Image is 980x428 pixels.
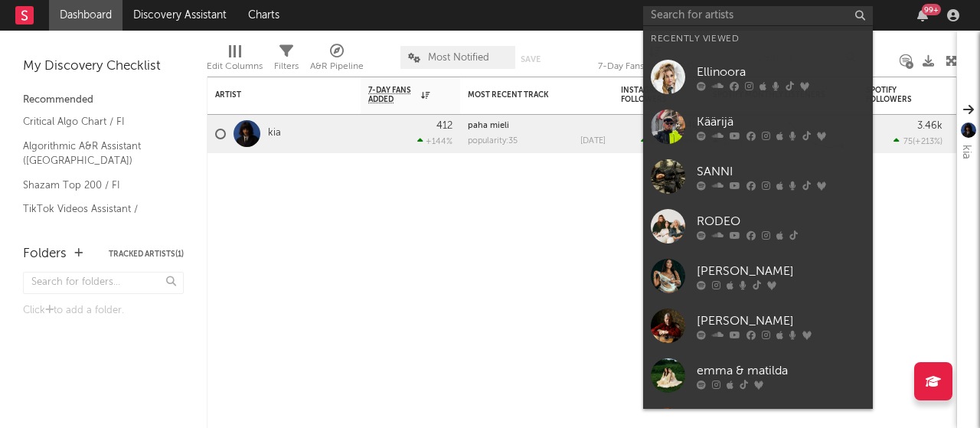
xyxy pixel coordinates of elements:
div: Filters [274,57,299,76]
div: [PERSON_NAME] [697,262,865,280]
a: TikTok Videos Assistant / [DEMOGRAPHIC_DATA] [23,201,168,232]
div: ( ) [893,136,942,146]
a: RODEO [643,201,873,251]
div: paha mieli [468,122,606,130]
div: Instagram Followers [621,86,675,104]
button: Save [521,55,541,64]
div: [PERSON_NAME] [697,312,865,330]
a: Shazam Top 200 / FI [23,177,168,194]
div: 3.46k [917,121,942,131]
div: Ellinoora [697,63,865,81]
span: 7-Day Fans Added [368,86,417,104]
div: kia [957,145,975,159]
div: 412 [436,121,452,131]
div: RODEO [697,212,865,230]
div: Folders [23,245,67,263]
a: emma & matilda [643,351,873,400]
div: Click to add a folder. [23,302,184,320]
a: Ellinoora [643,52,873,102]
input: Search for artists [643,6,873,25]
span: 75 [903,138,913,146]
div: Artist [215,90,330,100]
div: Edit Columns [207,38,263,83]
div: Edit Columns [207,57,263,76]
div: A&R Pipeline [310,57,364,76]
div: Spotify Followers [866,86,920,104]
a: paha mieli [468,122,509,130]
a: Critical Algo Chart / FI [23,113,168,130]
a: [PERSON_NAME] [643,251,873,301]
div: Recommended [23,91,184,109]
div: popularity: 35 [468,137,518,145]
a: [PERSON_NAME] [643,301,873,351]
div: Käärijä [697,113,865,131]
div: 7-Day Fans Added (7-Day Fans Added) [598,57,713,76]
div: +144 % [417,136,452,146]
div: ( ) [641,136,697,146]
a: Käärijä [643,102,873,152]
div: Filters [274,38,299,83]
a: Algorithmic A&R Assistant ([GEOGRAPHIC_DATA]) [23,138,168,169]
button: Tracked Artists(1) [109,250,184,258]
div: Most Recent Track [468,90,583,100]
div: My Discovery Checklist [23,57,184,76]
a: SANNI [643,152,873,201]
input: Search for folders... [23,272,184,294]
div: A&R Pipeline [310,38,364,83]
a: kia [268,127,281,140]
span: Most Notified [428,53,489,63]
div: Recently Viewed [651,30,865,48]
div: SANNI [697,162,865,181]
button: 99+ [917,9,928,21]
div: emma & matilda [697,361,865,380]
span: +213 % [915,138,940,146]
div: 99 + [922,4,941,15]
div: [DATE] [580,137,606,145]
div: 7-Day Fans Added (7-Day Fans Added) [598,38,713,83]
